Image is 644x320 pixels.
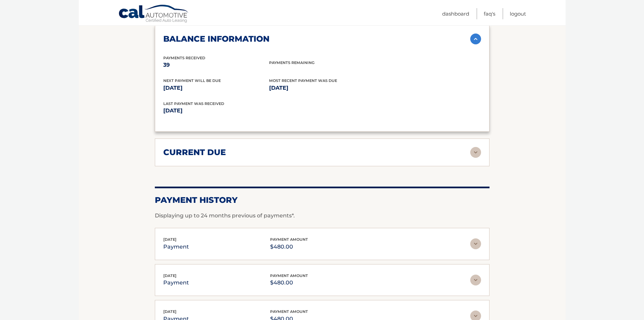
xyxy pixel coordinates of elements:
[155,212,490,220] p: Displaying up to 24 months previous of payments*.
[163,242,189,252] p: payment
[269,83,375,93] p: [DATE]
[163,106,322,115] p: [DATE]
[510,8,526,19] a: Logout
[163,78,221,83] span: Next Payment will be due
[163,101,224,106] span: Last Payment was received
[163,56,205,60] span: Payments Received
[163,34,269,44] h2: balance information
[270,237,308,242] span: payment amount
[163,278,189,287] p: payment
[155,195,490,205] h2: Payment History
[470,147,481,158] img: accordion-rest.svg
[270,242,308,252] p: $480.00
[470,238,481,249] img: accordion-rest.svg
[163,60,269,70] p: 39
[269,78,337,83] span: Most Recent Payment Was Due
[163,83,269,93] p: [DATE]
[470,34,481,44] img: accordion-active.svg
[270,278,308,287] p: $480.00
[270,309,308,314] span: payment amount
[470,275,481,285] img: accordion-rest.svg
[163,237,176,242] span: [DATE]
[163,309,176,314] span: [DATE]
[163,147,226,157] h2: current due
[269,60,314,65] span: Payments Remaining
[484,8,495,19] a: FAQ's
[442,8,469,19] a: Dashboard
[163,273,176,278] span: [DATE]
[270,273,308,278] span: payment amount
[118,4,189,24] a: Cal Automotive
